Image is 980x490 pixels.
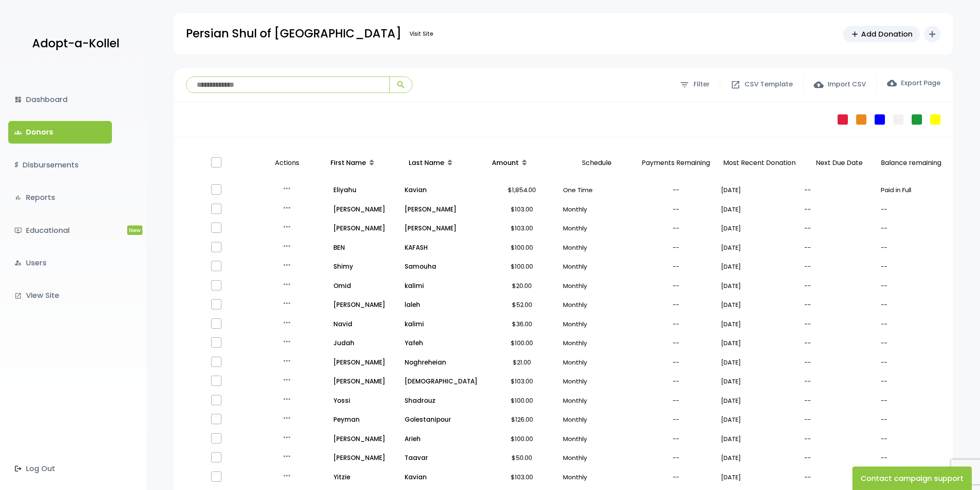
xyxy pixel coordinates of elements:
p: -- [804,318,874,330]
p: -- [804,452,874,463]
i: add [927,29,937,39]
p: [DATE] [721,433,798,444]
p: Monthly [563,299,631,310]
i: more_horiz [282,413,292,423]
p: -- [804,261,874,272]
p: Omid [327,280,398,291]
p: -- [804,223,874,234]
a: kalimi [405,318,481,330]
i: dashboard [14,96,22,103]
p: -- [881,357,941,368]
p: -- [637,204,715,215]
p: $100.00 [488,395,556,406]
i: more_horiz [282,222,292,232]
button: Contact campaign support [852,467,972,490]
p: $100.00 [488,433,556,444]
p: [PERSON_NAME] [327,376,398,387]
a: Peyman [327,414,398,425]
p: [DATE] [721,471,798,483]
p: -- [637,376,715,387]
span: cloud_upload [814,80,824,90]
p: -- [804,299,874,310]
p: Samouha [405,261,481,272]
p: $21.00 [488,357,556,368]
p: -- [637,452,715,463]
i: bar_chart [14,194,22,201]
p: -- [637,318,715,330]
p: Most Recent Donation [721,157,798,169]
p: -- [804,357,874,368]
span: CSV Template [745,79,793,91]
p: Monthly [563,318,631,330]
span: First Name [331,158,366,167]
p: kalimi [405,280,481,291]
a: dashboardDashboard [8,88,112,111]
a: Eliyahu [327,184,398,195]
p: Monthly [563,280,631,291]
p: [DATE] [721,204,798,215]
a: Yitzie [327,471,398,483]
p: [PERSON_NAME] [327,433,398,444]
p: -- [881,204,941,215]
span: open_in_new [731,80,740,90]
i: more_horiz [282,356,292,366]
p: $1,854.00 [488,184,556,195]
p: [DATE] [721,452,798,463]
p: $100.00 [488,337,556,348]
button: add [924,26,940,42]
p: Monthly [563,242,631,253]
a: groupsDonors [8,121,112,143]
p: -- [637,223,715,234]
p: [PERSON_NAME] [405,223,481,234]
p: [DATE] [721,376,798,387]
p: Persian Shul of [GEOGRAPHIC_DATA] [186,23,401,44]
p: [DATE] [721,318,798,330]
p: Monthly [563,471,631,483]
a: Kavian [405,471,481,483]
a: BEN [327,242,398,253]
i: ondemand_video [14,227,22,234]
p: -- [637,414,715,425]
a: [DEMOGRAPHIC_DATA] [405,376,481,387]
p: [DATE] [721,395,798,406]
p: Monthly [563,452,631,463]
p: $20.00 [488,280,556,291]
a: [PERSON_NAME] [327,299,398,310]
p: Yossi [327,395,398,406]
p: [DATE] [721,357,798,368]
a: [PERSON_NAME] [327,452,398,463]
p: -- [881,433,941,444]
a: Shimy [327,261,398,272]
p: [DATE] [721,261,798,272]
p: $52.00 [488,299,556,310]
span: search [396,80,406,90]
p: -- [804,280,874,291]
span: Last Name [409,158,444,167]
p: $126.00 [488,414,556,425]
p: [PERSON_NAME] [405,204,481,215]
p: laleh [405,299,481,310]
p: -- [637,261,715,272]
p: -- [881,299,941,310]
p: -- [881,261,941,272]
p: -- [637,395,715,406]
p: Noghreheian [405,357,481,368]
p: -- [637,242,715,253]
p: $103.00 [488,471,556,483]
p: $100.00 [488,261,556,272]
p: Arieh [405,433,481,444]
a: manage_accountsUsers [8,252,112,274]
label: Export Page [887,78,940,88]
p: [DATE] [721,223,798,234]
p: One Time [563,184,631,195]
p: Next Due Date [804,157,874,169]
p: [DATE] [721,299,798,310]
p: -- [881,280,941,291]
a: launchView Site [8,284,112,307]
i: more_horiz [282,260,292,270]
p: -- [637,184,715,195]
p: -- [804,337,874,348]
